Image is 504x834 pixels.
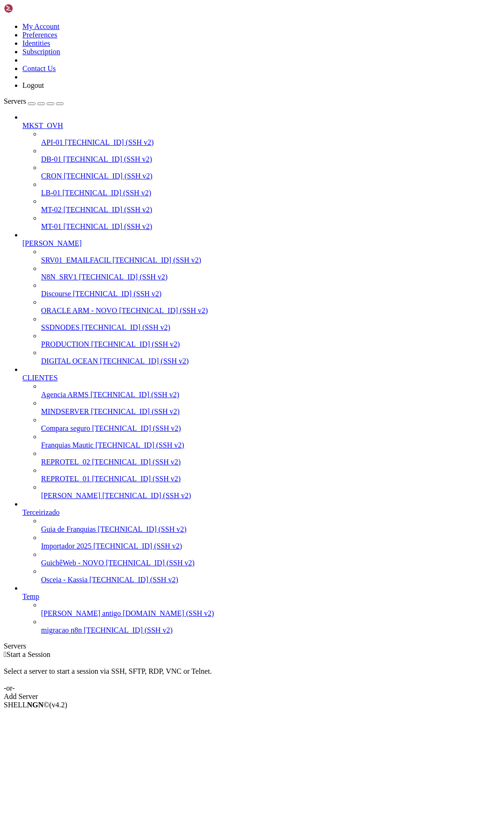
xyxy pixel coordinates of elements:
li: MT-01 [TECHNICAL_ID] (SSH v2) [41,214,500,231]
li: Discourse [TECHNICAL_ID] (SSH v2) [41,281,500,298]
a: [PERSON_NAME] [TECHNICAL_ID] (SSH v2) [41,492,500,500]
span: [TECHNICAL_ID] (SSH v2) [102,492,191,499]
li: Temp [22,584,500,634]
span: [TECHNICAL_ID] (SSH v2) [73,290,161,298]
span: SRV01_EMAILFACIL [41,256,111,264]
li: SRV01_EMAILFACIL [TECHNICAL_ID] (SSH v2) [41,248,500,264]
span: [TECHNICAL_ID] (SSH v2) [95,441,184,449]
li: MKST_OVH [22,113,500,231]
li: PRODUCTION [TECHNICAL_ID] (SSH v2) [41,332,500,349]
span: [TECHNICAL_ID] (SSH v2) [90,576,178,584]
a: Compara seguro [TECHNICAL_ID] (SSH v2) [41,424,500,433]
span: [TECHNICAL_ID] (SSH v2) [92,475,181,483]
a: Guia de Franquias [TECHNICAL_ID] (SSH v2) [41,525,500,534]
span: MT-01 [41,222,62,230]
span: [TECHNICAL_ID] (SSH v2) [79,273,168,281]
span: [TECHNICAL_ID] (SSH v2) [91,407,180,415]
li: CRON [TECHNICAL_ID] (SSH v2) [41,164,500,180]
a: REPROTEL_01 [TECHNICAL_ID] (SSH v2) [41,475,500,483]
a: Franquias Mautic [TECHNICAL_ID] (SSH v2) [41,441,500,449]
li: [PERSON_NAME] [TECHNICAL_ID] (SSH v2) [41,483,500,500]
span: [PERSON_NAME] antigo [41,609,121,617]
span: [TECHNICAL_ID] (SSH v2) [92,424,181,432]
li: Osceia - Kassia [TECHNICAL_ID] (SSH v2) [41,567,500,584]
div: Select a server to start a session via SSH, SFTP, RDP, VNC or Telnet. -or- [4,659,500,692]
a: Subscription [22,48,60,56]
img: Shellngn [4,4,57,13]
li: [PERSON_NAME] antigo [DOMAIN_NAME] (SSH v2) [41,601,500,618]
a: REPROTEL_02 [TECHNICAL_ID] (SSH v2) [41,458,500,466]
li: MT-02 [TECHNICAL_ID] (SSH v2) [41,197,500,214]
li: Compara seguro [TECHNICAL_ID] (SSH v2) [41,416,500,433]
span: DIGITAL OCEAN [41,357,98,365]
li: DIGITAL OCEAN [TECHNICAL_ID] (SSH v2) [41,349,500,365]
span: Agencia ARMS [41,391,89,399]
a: SSDNODES [TECHNICAL_ID] (SSH v2) [41,323,500,332]
a: Contact Us [22,64,56,72]
span: MKST_OVH [22,121,63,129]
span: Start a Session [7,650,50,658]
span: [TECHNICAL_ID] (SSH v2) [100,357,189,365]
a: Servers [4,97,63,105]
div: Add Server [4,692,500,701]
a: SRV01_EMAILFACIL [TECHNICAL_ID] (SSH v2) [41,256,500,264]
span: [PERSON_NAME] [41,492,100,499]
a: LB-01 [TECHNICAL_ID] (SSH v2) [41,189,500,197]
a: GuichêWeb - NOVO [TECHNICAL_ID] (SSH v2) [41,559,500,567]
span: ORACLE ARM - NOVO [41,307,117,314]
span: [TECHNICAL_ID] (SSH v2) [63,172,152,180]
span: Guia de Franquias [41,525,96,533]
li: Guia de Franquias [TECHNICAL_ID] (SSH v2) [41,517,500,534]
a: DIGITAL OCEAN [TECHNICAL_ID] (SSH v2) [41,357,500,365]
span: [TECHNICAL_ID] (SSH v2) [112,256,201,264]
a: MT-02 [TECHNICAL_ID] (SSH v2) [41,206,500,214]
span: [TECHNICAL_ID] (SSH v2) [63,206,152,214]
span: Importador 2025 [41,542,91,550]
span: Compara seguro [41,424,90,432]
span: [TECHNICAL_ID] (SSH v2) [65,138,154,146]
span: MINDSERVER [41,407,89,415]
a: migracao n8n [TECHNICAL_ID] (SSH v2) [41,626,500,634]
li: CLIENTES [22,365,500,500]
span: Discourse [41,290,71,298]
li: ORACLE ARM - NOVO [TECHNICAL_ID] (SSH v2) [41,298,500,315]
li: Importador 2025 [TECHNICAL_ID] (SSH v2) [41,534,500,550]
span: DB-01 [41,155,62,163]
li: DB-01 [TECHNICAL_ID] (SSH v2) [41,147,500,164]
li: [PERSON_NAME] [22,231,500,365]
div: Servers [4,642,500,650]
span: [PERSON_NAME] [22,239,82,247]
li: Agencia ARMS [TECHNICAL_ID] (SSH v2) [41,382,500,399]
a: PRODUCTION [TECHNICAL_ID] (SSH v2) [41,340,500,349]
span: CLIENTES [22,374,58,382]
span:  [4,650,7,658]
a: Preferences [22,31,57,39]
span: [TECHNICAL_ID] (SSH v2) [91,340,180,348]
a: MKST_OVH [22,121,500,130]
span: Franquias Mautic [41,441,93,449]
li: Franquias Mautic [TECHNICAL_ID] (SSH v2) [41,433,500,449]
a: N8N_SRV1 [TECHNICAL_ID] (SSH v2) [41,273,500,281]
li: GuichêWeb - NOVO [TECHNICAL_ID] (SSH v2) [41,550,500,567]
span: MT-02 [41,206,62,214]
a: MT-01 [TECHNICAL_ID] (SSH v2) [41,222,500,231]
span: [TECHNICAL_ID] (SSH v2) [106,559,195,567]
span: [TECHNICAL_ID] (SSH v2) [84,626,173,634]
a: ORACLE ARM - NOVO [TECHNICAL_ID] (SSH v2) [41,307,500,315]
span: API-01 [41,138,63,146]
span: SHELL © [4,701,67,709]
a: Importador 2025 [TECHNICAL_ID] (SSH v2) [41,542,500,550]
a: API-01 [TECHNICAL_ID] (SSH v2) [41,138,500,147]
span: [DOMAIN_NAME] (SSH v2) [123,609,214,617]
span: CRON [41,172,62,180]
a: Discourse [TECHNICAL_ID] (SSH v2) [41,290,500,298]
span: REPROTEL_02 [41,458,90,466]
b: NGN [27,701,44,709]
li: LB-01 [TECHNICAL_ID] (SSH v2) [41,180,500,197]
a: MINDSERVER [TECHNICAL_ID] (SSH v2) [41,407,500,416]
span: [TECHNICAL_ID] (SSH v2) [63,155,152,163]
span: N8N_SRV1 [41,273,77,281]
span: PRODUCTION [41,340,89,348]
a: Agencia ARMS [TECHNICAL_ID] (SSH v2) [41,391,500,399]
li: migracao n8n [TECHNICAL_ID] (SSH v2) [41,618,500,634]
